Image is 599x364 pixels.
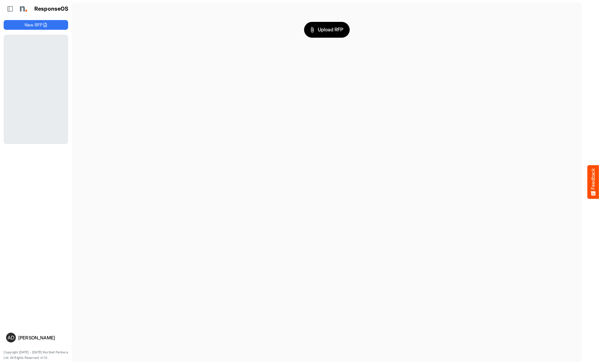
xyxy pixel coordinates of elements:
[8,335,14,340] span: AD
[310,26,343,34] span: Upload RFP
[18,335,66,340] div: [PERSON_NAME]
[4,20,68,30] button: New RFP
[34,6,69,12] h1: ResponseOS
[4,350,68,360] p: Copyright [DATE] - [DATE] Northell Partners Ltd. All Rights Reserved. v1.1.0
[304,22,350,38] button: Upload RFP
[4,35,68,144] div: Loading...
[587,165,599,199] button: Feedback
[17,3,29,15] img: Northell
